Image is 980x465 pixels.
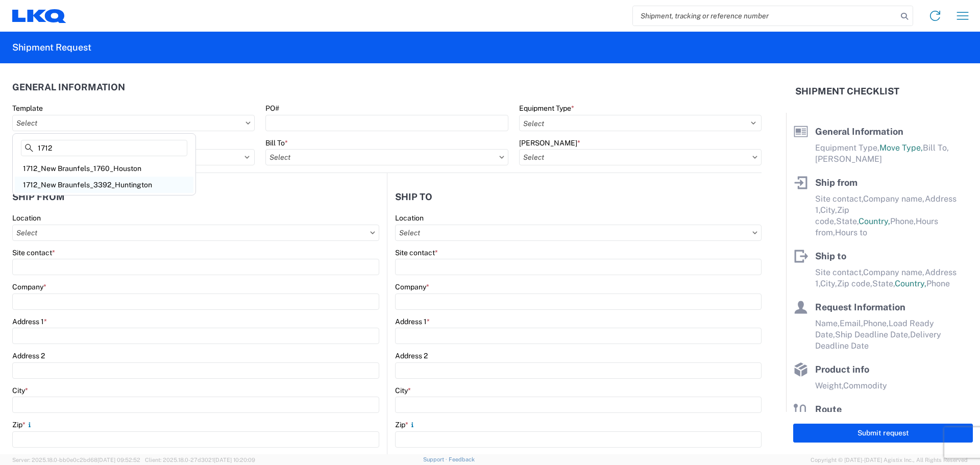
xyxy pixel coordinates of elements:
[872,279,895,288] span: State,
[12,457,140,463] span: Server: 2025.18.0-bb0e0c2bd68
[840,319,863,328] span: Email,
[835,228,867,237] span: Hours to
[265,138,288,148] label: Bill To
[811,455,968,464] span: Copyright © [DATE]-[DATE] Agistix Inc., All Rights Reserved
[815,194,863,204] span: Site contact,
[815,154,882,164] span: [PERSON_NAME]
[395,192,432,202] h2: Ship to
[423,456,449,462] a: Support
[395,351,428,360] label: Address 2
[863,319,889,328] span: Phone,
[395,282,429,291] label: Company
[12,213,41,223] label: Location
[815,126,903,137] span: General Information
[815,143,879,153] span: Equipment Type,
[795,85,899,97] h2: Shipment Checklist
[395,420,416,429] label: Zip
[879,143,923,153] span: Move Type,
[815,177,857,188] span: Ship from
[793,424,973,443] button: Submit request
[815,381,843,390] span: Weight,
[519,149,762,165] input: Select
[265,149,508,165] input: Select
[12,317,47,326] label: Address 1
[836,216,859,226] span: State,
[12,82,125,92] h2: General Information
[12,420,34,429] label: Zip
[815,319,840,328] span: Name,
[519,138,580,148] label: [PERSON_NAME]
[12,248,55,257] label: Site contact
[12,351,45,360] label: Address 2
[12,282,46,291] label: Company
[820,205,837,215] span: City,
[519,104,574,113] label: Equipment Type
[923,143,949,153] span: Bill To,
[395,225,762,241] input: Select
[15,160,193,177] div: 1712_New Braunfels_1760_Houston
[395,213,424,223] label: Location
[12,104,43,113] label: Template
[895,279,926,288] span: Country,
[449,456,475,462] a: Feedback
[815,302,905,312] span: Request Information
[395,386,411,395] label: City
[633,6,897,26] input: Shipment, tracking or reference number
[890,216,916,226] span: Phone,
[815,251,846,261] span: Ship to
[815,404,842,414] span: Route
[837,279,872,288] span: Zip code,
[12,386,28,395] label: City
[15,177,193,193] div: 1712_New Braunfels_3392_Huntington
[815,364,869,375] span: Product info
[395,317,430,326] label: Address 1
[265,104,279,113] label: PO#
[12,192,65,202] h2: Ship from
[863,194,925,204] span: Company name,
[12,225,379,241] input: Select
[12,41,91,54] h2: Shipment Request
[835,330,910,339] span: Ship Deadline Date,
[214,457,255,463] span: [DATE] 10:20:09
[926,279,950,288] span: Phone
[859,216,890,226] span: Country,
[145,457,255,463] span: Client: 2025.18.0-27d3021
[843,381,887,390] span: Commodity
[97,457,140,463] span: [DATE] 09:52:52
[820,279,837,288] span: City,
[12,115,255,131] input: Select
[815,267,863,277] span: Site contact,
[395,248,438,257] label: Site contact
[863,267,925,277] span: Company name,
